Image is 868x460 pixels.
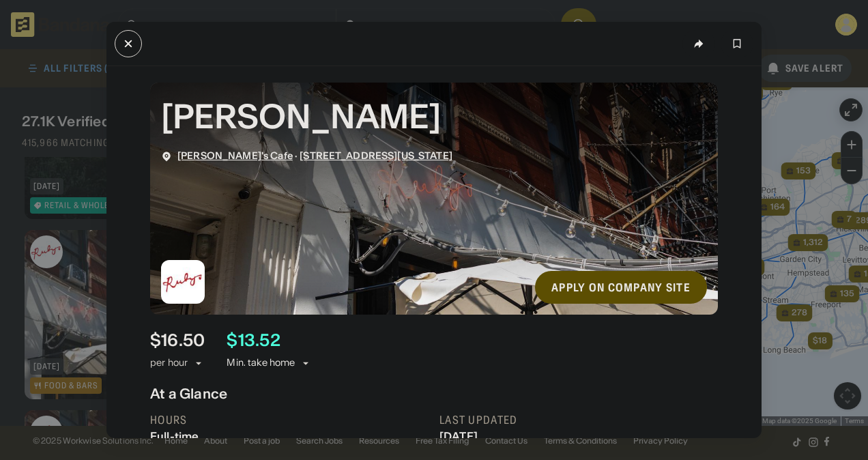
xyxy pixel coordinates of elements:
[115,30,142,57] button: Close
[161,94,707,139] div: BUSSER
[227,356,311,370] div: Min. take home
[439,430,718,443] div: [DATE]
[177,149,293,162] span: [PERSON_NAME]'s Cafe
[150,356,188,370] div: per hour
[150,413,429,427] div: Hours
[177,150,452,162] div: ·
[439,413,718,427] div: Last updated
[150,430,429,443] div: Full-time
[150,386,718,402] div: At a Glance
[161,260,205,304] img: Ruby's Cafe logo
[150,331,205,351] div: $ 16.50
[227,331,280,351] div: $ 13.52
[300,149,452,162] span: [STREET_ADDRESS][US_STATE]
[551,282,691,293] div: Apply on company site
